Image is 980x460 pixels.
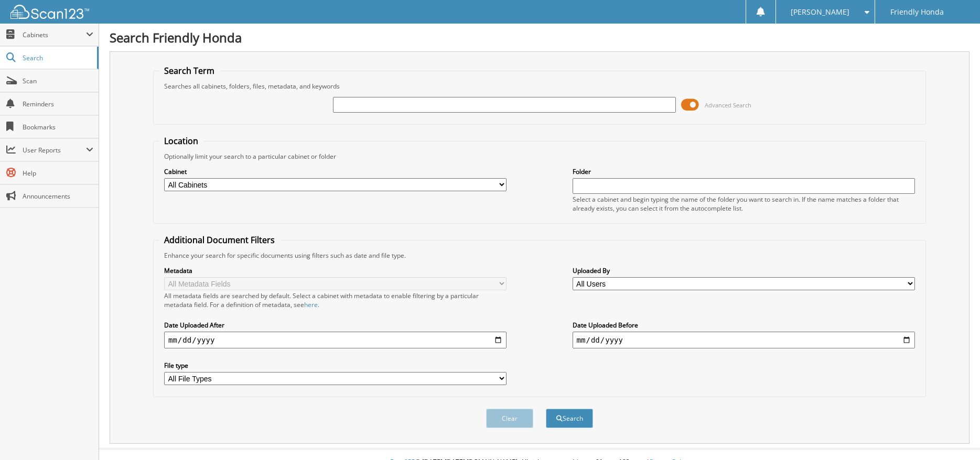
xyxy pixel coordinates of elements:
[486,409,533,428] button: Clear
[164,266,507,275] label: Metadata
[573,195,915,213] div: Select a cabinet and begin typing the name of the folder you want to search in. If the name match...
[164,321,507,330] label: Date Uploaded After
[573,266,915,275] label: Uploaded By
[23,76,93,85] span: Scan
[573,332,915,348] input: end
[164,332,507,348] input: start
[304,300,318,309] a: here
[10,5,89,19] img: scan123-logo-white.svg
[23,169,93,178] span: Help
[110,29,970,46] h1: Search Friendly Honda
[159,82,920,91] div: Searches all cabinets, folders, files, metadata, and keywords
[890,9,944,15] span: Friendly Honda
[23,53,92,62] span: Search
[159,234,280,246] legend: Additional Document Filters
[23,123,93,132] span: Bookmarks
[159,65,220,76] legend: Search Term
[791,9,849,15] span: [PERSON_NAME]
[23,100,93,108] span: Reminders
[159,135,203,147] legend: Location
[546,409,593,428] button: Search
[159,251,920,260] div: Enhance your search for specific documents using filters such as date and file type.
[23,146,86,155] span: User Reports
[573,167,915,176] label: Folder
[23,30,86,39] span: Cabinets
[705,101,751,109] span: Advanced Search
[164,361,507,370] label: File type
[159,152,920,161] div: Optionally limit your search to a particular cabinet or folder
[23,192,93,201] span: Announcements
[164,291,507,309] div: All metadata fields are searched by default. Select a cabinet with metadata to enable filtering b...
[573,321,915,330] label: Date Uploaded Before
[164,167,507,176] label: Cabinet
